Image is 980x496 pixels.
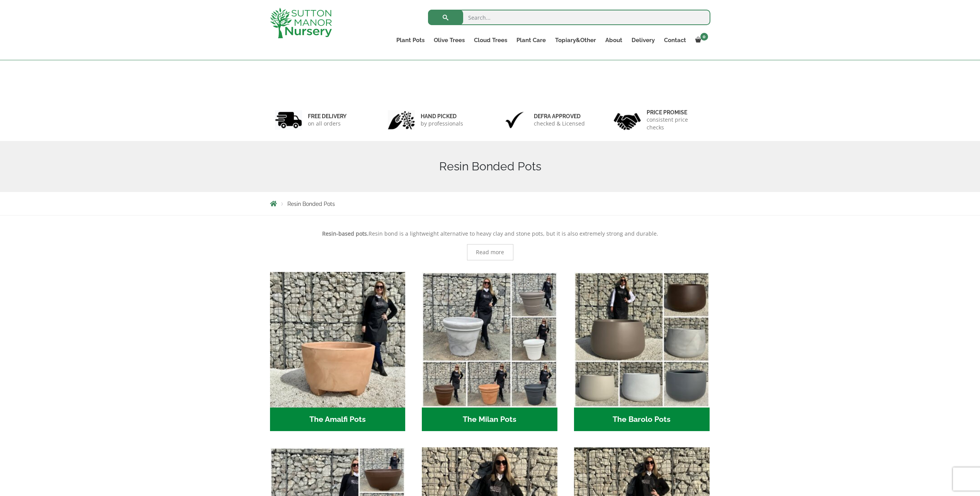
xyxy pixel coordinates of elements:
h1: Resin Bonded Pots [270,160,710,173]
a: Visit product category The Milan Pots [422,272,557,431]
p: by professionals [421,120,463,127]
input: Search... [428,10,710,25]
span: Read more [476,250,504,255]
a: Contact [659,35,691,46]
h6: FREE DELIVERY [308,113,346,120]
span: Resin Bonded Pots [287,201,335,207]
a: Plant Care [512,35,550,46]
h2: The Barolo Pots [574,408,710,431]
a: Cloud Trees [469,35,512,46]
h6: Defra approved [534,113,585,120]
strong: Resin-based pots. [322,230,369,237]
img: The Amalfi Pots [270,272,406,408]
p: checked & Licensed [534,120,585,127]
p: consistent price checks [647,116,705,131]
a: Plant Pots [392,35,429,46]
h6: hand picked [421,113,463,120]
img: The Milan Pots [422,272,557,408]
nav: Breadcrumbs [270,200,710,207]
h6: Price promise [647,109,705,116]
img: logo [270,8,332,38]
a: Visit product category The Amalfi Pots [270,272,406,431]
a: Topiary&Other [550,35,601,46]
p: on all orders [308,120,346,127]
h2: The Amalfi Pots [270,408,406,431]
p: Resin bond is a lightweight alternative to heavy clay and stone pots, but it is also extremely st... [270,229,710,238]
a: Olive Trees [429,35,469,46]
img: 2.jpg [388,110,415,130]
img: 4.jpg [614,108,641,132]
img: 3.jpg [501,110,528,130]
img: The Barolo Pots [574,272,710,408]
a: 0 [691,35,710,46]
a: Visit product category The Barolo Pots [574,272,710,431]
a: About [601,35,627,46]
span: 0 [700,33,708,41]
a: Delivery [627,35,659,46]
h2: The Milan Pots [422,408,557,431]
img: 1.jpg [275,110,302,130]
